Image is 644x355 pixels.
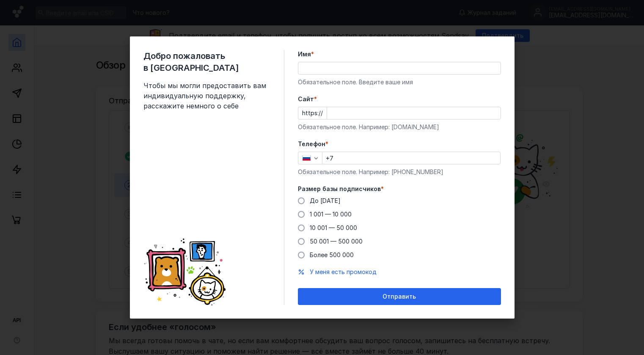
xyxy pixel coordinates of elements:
[310,238,363,245] span: 50 001 — 500 000
[143,50,270,74] span: Добро пожаловать в [GEOGRAPHIC_DATA]
[298,123,501,131] div: Обязательное поле. Например: [DOMAIN_NAME]
[298,140,325,148] span: Телефон
[310,211,352,218] span: 1 001 — 10 000
[298,50,311,58] span: Имя
[298,185,381,193] span: Размер базы подписчиков
[310,197,341,204] span: До [DATE]
[383,293,416,300] span: Отправить
[310,224,357,231] span: 10 001 — 50 000
[298,168,501,176] div: Обязательное поле. Например: [PHONE_NUMBER]
[310,268,377,276] button: У меня есть промокод
[310,251,354,258] span: Более 500 000
[143,80,270,111] span: Чтобы мы могли предоставить вам индивидуальную поддержку, расскажите немного о себе
[310,268,377,275] span: У меня есть промокод
[298,78,501,86] div: Обязательное поле. Введите ваше имя
[298,288,501,305] button: Отправить
[298,95,314,103] span: Cайт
